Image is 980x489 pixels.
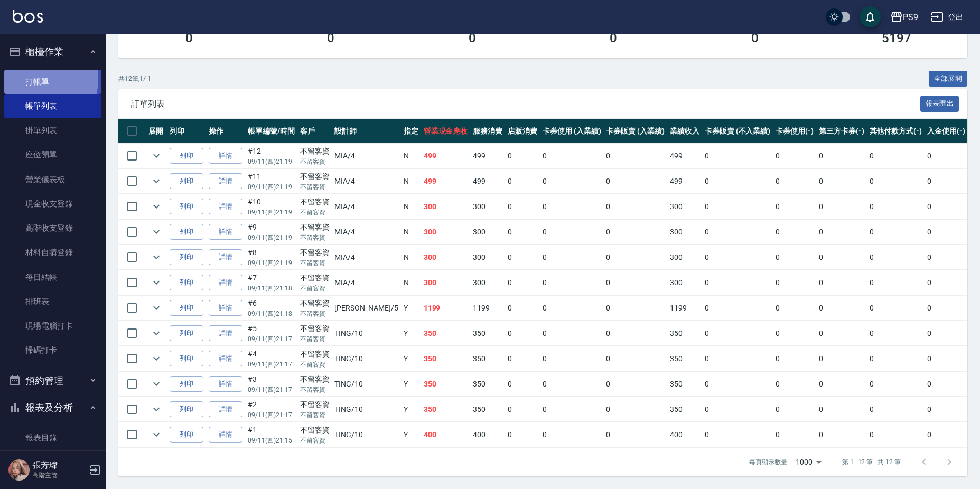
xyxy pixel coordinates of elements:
[245,346,297,371] td: #4
[505,119,540,144] th: 店販消費
[300,258,330,268] p: 不留客資
[925,144,968,168] td: 0
[773,270,816,295] td: 0
[925,245,968,270] td: 0
[209,275,242,291] a: 詳情
[248,385,295,394] p: 09/11 (四) 21:17
[170,325,203,342] button: 列印
[603,346,667,371] td: 0
[925,296,968,321] td: 0
[903,11,918,24] div: PS9
[4,118,101,143] a: 掛單列表
[816,372,867,397] td: 0
[925,194,968,219] td: 0
[209,401,242,418] a: 詳情
[332,144,400,168] td: MIA /4
[245,220,297,245] td: #9
[470,119,505,144] th: 服務消費
[540,144,604,168] td: 0
[332,169,400,194] td: MIA /4
[867,422,925,447] td: 0
[245,397,297,422] td: #2
[421,245,471,270] td: 300
[749,457,787,467] p: 每頁顯示數量
[702,169,773,194] td: 0
[332,422,400,447] td: TING /10
[300,410,330,420] p: 不留客資
[925,321,968,346] td: 0
[32,460,86,471] h5: 張芳瑋
[4,450,101,474] a: 消費分析儀表板
[209,351,242,367] a: 詳情
[401,245,421,270] td: N
[148,275,164,290] button: expand row
[816,346,867,371] td: 0
[148,224,164,240] button: expand row
[505,270,540,295] td: 0
[702,270,773,295] td: 0
[421,422,471,447] td: 400
[816,397,867,422] td: 0
[248,410,295,420] p: 09/11 (四) 21:17
[925,220,968,245] td: 0
[209,199,242,215] a: 詳情
[667,144,702,168] td: 499
[300,349,330,360] div: 不留客資
[332,119,400,144] th: 設計師
[185,31,193,45] h3: 0
[332,220,400,245] td: MIA /4
[540,372,604,397] td: 0
[248,334,295,344] p: 09/11 (四) 21:17
[773,169,816,194] td: 0
[209,249,242,266] a: 詳情
[332,245,400,270] td: MIA /4
[170,275,203,291] button: 列印
[603,422,667,447] td: 0
[300,374,330,385] div: 不留客資
[702,397,773,422] td: 0
[925,346,968,371] td: 0
[300,436,330,445] p: 不留客資
[245,296,297,321] td: #6
[702,119,773,144] th: 卡券販賣 (不入業績)
[4,167,101,192] a: 營業儀表板
[540,397,604,422] td: 0
[667,119,702,144] th: 業績收入
[603,397,667,422] td: 0
[332,397,400,422] td: TING /10
[505,346,540,371] td: 0
[170,427,203,443] button: 列印
[867,119,925,144] th: 其他付款方式(-)
[816,119,867,144] th: 第三方卡券(-)
[8,459,30,481] img: Person
[248,208,295,217] p: 09/11 (四) 21:19
[300,385,330,394] p: 不留客資
[170,300,203,316] button: 列印
[300,196,330,208] div: 不留客資
[245,321,297,346] td: #5
[421,397,471,422] td: 350
[540,422,604,447] td: 0
[470,422,505,447] td: 400
[4,394,101,421] button: 報表及分析
[332,296,400,321] td: [PERSON_NAME] /5
[332,346,400,371] td: TING /10
[170,224,203,240] button: 列印
[505,194,540,219] td: 0
[300,182,330,192] p: 不留客資
[816,422,867,447] td: 0
[401,119,421,144] th: 指定
[401,296,421,321] td: Y
[170,401,203,418] button: 列印
[209,148,242,164] a: 詳情
[421,270,471,295] td: 300
[816,220,867,245] td: 0
[470,397,505,422] td: 350
[702,194,773,219] td: 0
[245,119,297,144] th: 帳單編號/時間
[469,31,476,45] h3: 0
[505,245,540,270] td: 0
[297,119,332,144] th: 客戶
[148,173,164,189] button: expand row
[248,284,295,293] p: 09/11 (四) 21:18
